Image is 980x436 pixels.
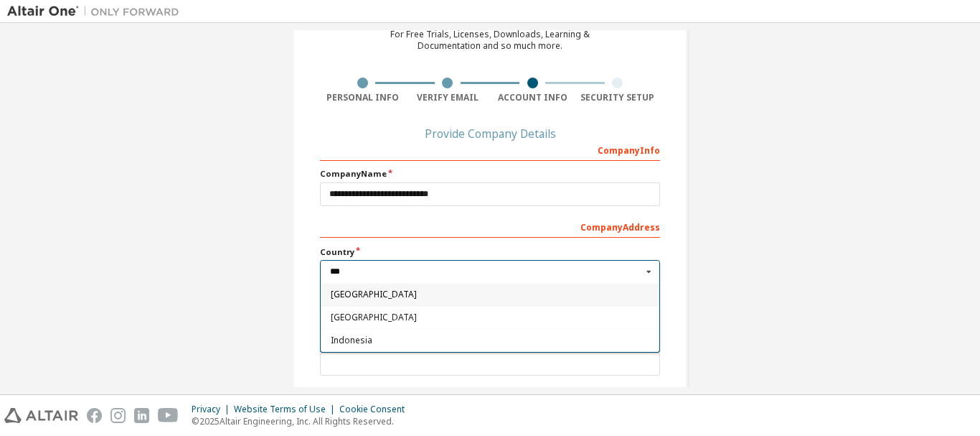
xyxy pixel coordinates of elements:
[320,129,660,138] div: Provide Company Details
[234,404,339,415] div: Website Terms of Use
[405,92,491,103] div: Verify Email
[320,215,660,238] div: Company Address
[110,408,126,423] img: instagram.svg
[134,408,149,423] img: linkedin.svg
[320,384,660,396] label: State / Province
[158,408,179,423] img: youtube.svg
[390,29,590,52] div: For Free Trials, Licenses, Downloads, Learning & Documentation and so much more.
[192,415,413,427] p: © 2025 Altair Engineering, Inc. All Rights Reserved.
[320,168,660,180] label: Company Name
[331,290,650,299] span: [GEOGRAPHIC_DATA]
[331,336,650,345] span: Indonesia
[490,92,575,103] div: Account Info
[331,313,650,322] span: [GEOGRAPHIC_DATA]
[87,408,102,423] img: facebook.svg
[192,404,234,415] div: Privacy
[320,138,660,161] div: Company Info
[320,92,405,103] div: Personal Info
[320,246,660,258] label: Country
[339,404,413,415] div: Cookie Consent
[575,92,661,103] div: Security Setup
[4,408,78,423] img: altair_logo.svg
[7,4,187,19] img: Altair One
